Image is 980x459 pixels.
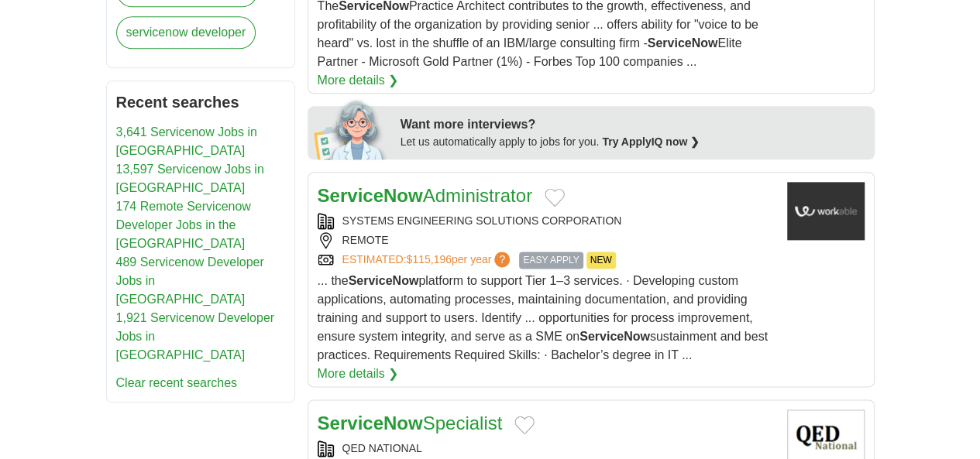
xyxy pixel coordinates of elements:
[116,311,275,361] a: 1,921 Servicenow Developer Jobs in [GEOGRAPHIC_DATA]
[406,253,451,265] span: $115,196
[787,182,865,240] img: Company logo
[401,115,865,134] div: Want more interviews?
[116,91,285,114] h2: Recent searches
[342,442,422,454] a: QED NATIONAL
[116,163,264,194] a: 13,597 Servicenow Jobs in [GEOGRAPHIC_DATA]
[401,134,865,150] div: Let us automatically apply to jobs for you.
[586,252,616,269] span: NEW
[116,255,264,306] a: 489 Servicenow Developer Jobs in [GEOGRAPHIC_DATA]
[318,185,423,206] strong: ServiceNow
[342,252,514,269] a: ESTIMATED:$115,196per year?
[648,36,718,50] strong: ServiceNow
[116,125,257,157] a: 3,641 Servicenow Jobs in [GEOGRAPHIC_DATA]
[318,213,775,229] div: SYSTEMS ENGINEERING SOLUTIONS CORPORATION
[519,252,583,269] span: EASY APPLY
[318,71,399,90] a: More details ❯
[318,413,423,433] strong: ServiceNow
[318,365,399,383] a: More details ❯
[318,185,532,206] a: ServiceNowAdministrator
[116,200,251,250] a: 174 Remote Servicenow Developer Jobs in the [GEOGRAPHIC_DATA]
[116,376,238,389] a: Clear recent searches
[514,416,535,434] button: Add to favorite jobs
[579,330,650,343] strong: ServiceNow
[314,98,389,159] img: apply-iq-scientist.png
[116,16,256,49] a: servicenow developer
[602,135,700,148] a: Try ApplyIQ now ❯
[318,274,768,361] span: ... the platform to support Tier 1–3 services. · Developing custom applications, automating proce...
[494,252,510,267] span: ?
[318,232,775,248] div: REMOTE
[545,188,565,207] button: Add to favorite jobs
[318,413,503,433] a: ServiceNowSpecialist
[349,274,419,287] strong: ServiceNow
